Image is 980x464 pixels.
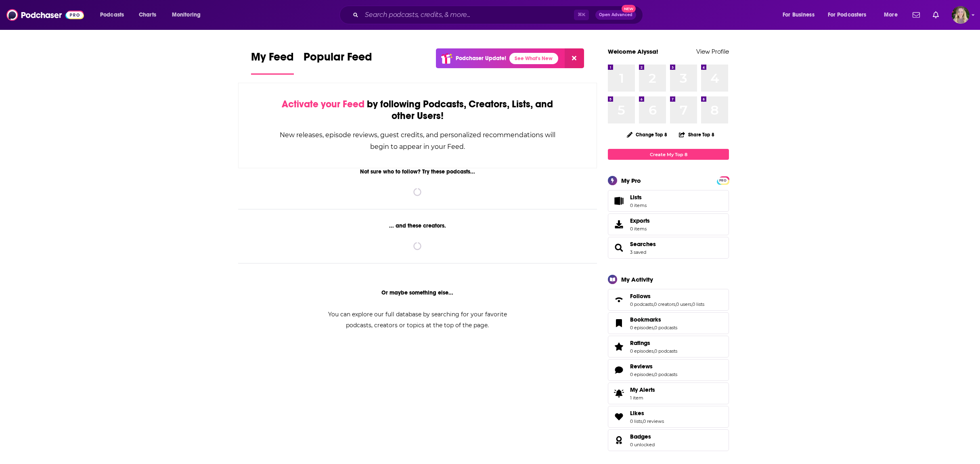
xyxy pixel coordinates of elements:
[828,9,867,21] span: For Podcasters
[608,149,729,160] a: Create My Top 8
[238,168,597,175] div: Not sure who to follow? Try these podcasts...
[630,240,656,248] span: Searches
[608,429,729,451] span: Badges
[6,7,84,23] img: Podchaser - Follow, Share and Rate Podcasts
[608,237,729,259] span: Searches
[630,372,653,377] a: 0 episodes
[909,8,923,22] a: Show notifications dropdown
[630,194,647,201] span: Lists
[643,418,664,424] a: 0 reviews
[279,98,556,122] div: by following Podcasts, Creators, Lists, and other Users!
[654,348,677,354] a: 0 podcasts
[777,8,825,21] button: open menu
[172,9,201,21] span: Monitoring
[630,395,655,401] span: 1 item
[718,178,728,184] span: PRO
[611,364,627,376] a: Reviews
[166,8,211,21] button: open menu
[134,8,161,21] a: Charts
[630,203,647,208] span: 0 items
[630,293,651,300] span: Follows
[654,325,677,330] a: 0 podcasts
[630,217,650,224] span: Exports
[622,130,672,140] button: Change Top 8
[630,316,661,323] span: Bookmarks
[630,339,677,347] a: Ratings
[653,372,654,377] span: ,
[952,6,970,24] img: User Profile
[630,325,653,330] a: 0 episodes
[608,312,729,334] span: Bookmarks
[630,226,650,232] span: 0 items
[611,318,627,329] a: Bookmarks
[692,301,704,307] a: 0 lists
[574,10,589,20] span: ⌘ K
[611,242,627,253] a: Searches
[282,98,364,110] span: Activate your Feed
[621,177,641,184] div: My Pro
[611,219,627,230] span: Exports
[884,9,898,21] span: More
[630,442,655,447] a: 0 unlocked
[630,433,651,440] span: Badges
[878,8,908,21] button: open menu
[608,336,729,357] span: Ratings
[599,13,632,17] span: Open Advanced
[630,386,655,393] span: My Alerts
[653,301,654,307] span: ,
[362,8,574,21] input: Search podcasts, credits, & more...
[251,50,294,75] a: My Feed
[611,294,627,305] a: Follows
[238,222,597,229] div: ... and these creators.
[630,433,655,440] a: Badges
[251,50,294,69] span: My Feed
[611,435,627,446] a: Badges
[456,55,506,62] p: Podchaser Update!
[653,348,654,354] span: ,
[630,301,653,307] a: 0 podcasts
[304,50,372,75] a: Popular Feed
[608,406,729,428] span: Likes
[654,301,675,307] a: 0 creators
[318,309,517,331] div: You can explore our full database by searching for your favorite podcasts, creators or topics at ...
[238,289,597,296] div: Or maybe something else...
[952,6,970,24] span: Logged in as lauren19365
[783,9,815,21] span: For Business
[622,5,636,13] span: New
[94,8,134,21] button: open menu
[608,359,729,381] span: Reviews
[930,8,942,22] a: Show notifications dropdown
[621,276,653,283] div: My Activity
[653,325,654,330] span: ,
[630,410,644,417] span: Likes
[608,382,729,404] a: My Alerts
[630,363,677,370] a: Reviews
[952,6,970,24] button: Show profile menu
[642,418,643,424] span: ,
[654,372,677,377] a: 0 podcasts
[608,289,729,311] span: Follows
[676,301,691,307] a: 0 users
[608,48,658,55] a: Welcome Alyssa!
[630,194,642,201] span: Lists
[630,363,653,370] span: Reviews
[608,190,729,212] a: Lists
[696,48,729,55] a: View Profile
[823,8,878,21] button: open menu
[100,9,124,21] span: Podcasts
[630,339,650,347] span: Ratings
[279,129,556,153] div: New releases, episode reviews, guest credits, and personalized recommendations will begin to appe...
[611,411,627,422] a: Likes
[630,410,664,417] a: Likes
[595,10,636,20] button: Open AdvancedNew
[630,316,677,323] a: Bookmarks
[691,301,692,307] span: ,
[630,348,653,354] a: 0 episodes
[611,341,627,352] a: Ratings
[630,249,646,255] a: 3 saved
[611,388,627,399] span: My Alerts
[347,6,651,24] div: Search podcasts, credits, & more...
